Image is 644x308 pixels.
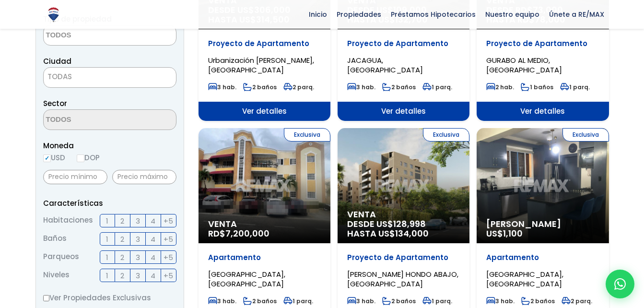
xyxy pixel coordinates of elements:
span: RD$ [208,227,269,239]
span: 3 hab. [208,83,236,91]
span: Nuestro equipo [480,7,544,22]
p: Proyecto de Apartamento [208,39,321,48]
span: Ver detalles [338,102,469,121]
span: [PERSON_NAME] [486,219,599,229]
span: 134,000 [395,227,429,239]
span: US$ [486,227,523,239]
span: 2 baños [382,83,416,91]
span: [GEOGRAPHIC_DATA], [GEOGRAPHIC_DATA] [208,269,285,289]
span: Niveles [43,269,70,282]
span: 2 baños [243,297,277,305]
span: Venta [208,219,321,229]
span: 1 parq. [422,83,452,91]
span: HASTA US$ [347,229,460,238]
span: Venta [347,210,460,219]
span: Préstamos Hipotecarios [386,7,480,22]
span: +5 [164,270,173,282]
span: 4 [151,215,155,227]
span: 1 [106,270,108,282]
span: 2 baños [243,83,277,91]
span: Moneda [43,140,176,152]
span: Exclusiva [562,128,609,142]
span: 2 parq. [283,83,314,91]
span: Inicio [304,7,332,22]
span: 2 [120,270,124,282]
span: 1 [106,215,108,227]
span: Propiedades [332,7,386,22]
p: Apartamento [208,253,321,262]
span: Exclusiva [423,128,469,142]
span: TODAS [43,67,176,88]
span: DESDE US$ [347,219,460,238]
span: 4 [151,270,155,282]
span: 1 baños [521,83,553,91]
span: 1 parq. [422,297,452,305]
span: 1 parq. [283,297,313,305]
span: +5 [164,215,173,227]
span: 2 parq. [562,297,592,305]
span: 1 [106,251,108,263]
input: Ver Propiedades Exclusivas [43,295,49,301]
span: 1 [106,233,108,245]
span: +5 [164,233,173,245]
span: Urbanización [PERSON_NAME], [GEOGRAPHIC_DATA] [208,55,314,75]
span: 4 [151,233,155,245]
span: Ciudad [43,56,71,66]
span: GURABO AL MEDIO, [GEOGRAPHIC_DATA] [486,55,562,75]
span: 3 hab. [486,297,515,305]
span: Baños [43,232,67,246]
label: Ver Propiedades Exclusivas [43,292,176,304]
span: 2 baños [521,297,555,305]
textarea: Search [44,110,137,130]
img: Logo de REMAX [45,6,62,23]
span: TODAS [44,70,176,83]
span: Sector [43,98,67,108]
span: 4 [151,251,155,263]
span: +5 [164,251,173,263]
input: Precio máximo [112,170,176,184]
label: DOP [77,152,100,164]
input: DOP [77,154,84,162]
p: Proyecto de Apartamento [486,39,599,48]
label: USD [43,152,65,164]
p: Apartamento [486,253,599,262]
span: Exclusiva [284,128,330,142]
span: Ver detalles [199,102,330,121]
span: 3 hab. [347,83,375,91]
span: 2 hab. [486,83,514,91]
span: 7,200,000 [225,227,269,239]
span: 2 [120,251,124,263]
span: Ver detalles [477,102,609,121]
span: 128,998 [393,218,426,230]
span: [GEOGRAPHIC_DATA], [GEOGRAPHIC_DATA] [486,269,563,289]
p: Características [43,197,176,209]
span: 1,100 [503,227,523,239]
span: 3 [136,270,140,282]
p: Proyecto de Apartamento [347,253,460,262]
span: 3 [136,233,140,245]
span: 3 [136,215,140,227]
p: Proyecto de Apartamento [347,39,460,48]
span: 2 [120,215,124,227]
span: 3 [136,251,140,263]
span: JACAGUA, [GEOGRAPHIC_DATA] [347,55,423,75]
span: [PERSON_NAME] HONDO ABAJO, [GEOGRAPHIC_DATA] [347,269,458,289]
textarea: Search [44,25,137,46]
span: Habitaciones [43,214,93,227]
span: 3 hab. [347,297,375,305]
input: Precio mínimo [43,170,107,184]
span: 2 [120,233,124,245]
span: 2 baños [382,297,416,305]
input: USD [43,154,51,162]
span: Parqueos [43,250,79,264]
span: Únete a RE/MAX [544,7,609,22]
span: TODAS [47,71,72,82]
span: 1 parq. [560,83,590,91]
span: 3 hab. [208,297,236,305]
